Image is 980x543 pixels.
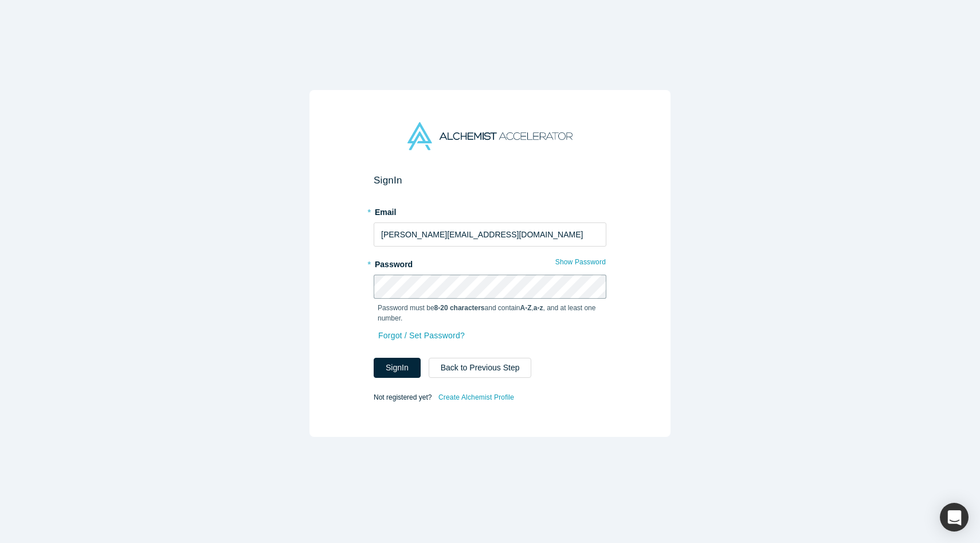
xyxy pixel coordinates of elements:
a: Forgot / Set Password? [378,326,465,346]
strong: 8-20 characters [434,304,485,312]
label: Email [374,202,606,218]
strong: A-Z [520,304,532,312]
button: Show Password [555,255,606,269]
h2: Sign In [374,174,606,186]
p: Password must be and contain , , and at least one number. [378,303,602,323]
img: Alchemist Accelerator Logo [407,122,573,150]
a: Create Alchemist Profile [438,390,515,405]
strong: a-z [534,304,543,312]
button: Back to Previous Step [429,358,532,378]
button: SignIn [374,358,421,378]
span: Not registered yet? [374,393,432,401]
label: Password [374,255,606,271]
